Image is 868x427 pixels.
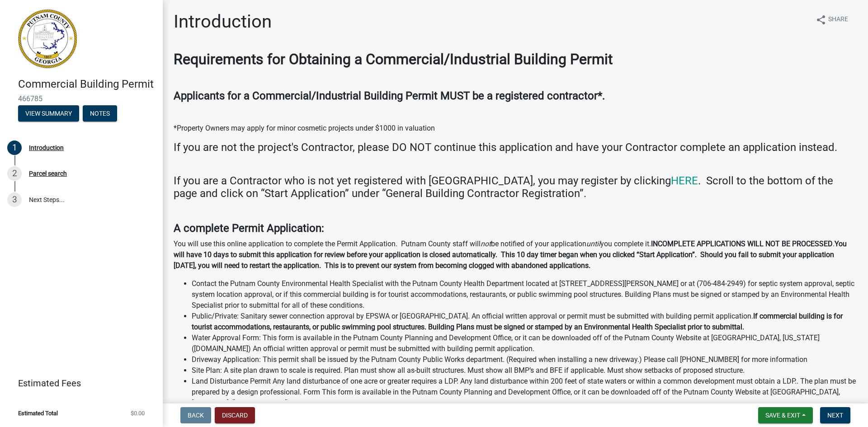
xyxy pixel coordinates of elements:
span: Estimated Total [18,410,58,416]
a: HERE [671,174,698,187]
strong: If commercial building is for tourist accommodations, restaurants, or public swimming pool struct... [192,312,843,331]
i: not [481,239,491,248]
strong: Requirements for Obtaining a Commercial/Industrial Building Permit [174,51,613,68]
div: 1 [7,141,22,155]
span: Next [827,412,843,419]
span: Back [188,412,204,419]
button: Save & Exit [758,407,813,423]
strong: A complete Permit Application: [174,222,324,235]
strong: Applicants for a Commercial/Industrial Building Permit MUST be a registered contractor*. [174,89,605,102]
strong: You will have 10 days to submit this application for review before your application is closed aut... [174,239,847,270]
li: Public/Private: Sanitary sewer connection approval by EPSWA or [GEOGRAPHIC_DATA]. An official wri... [192,311,857,333]
span: Share [828,14,848,25]
div: Parcel search [29,170,67,177]
button: shareShare [808,11,855,28]
div: 3 [7,192,22,207]
div: 2 [7,166,22,181]
li: Driveway Application: This permit shall be issued by the Putnam County Public Works department. (... [192,354,857,365]
div: Introduction [29,145,64,151]
button: Notes [83,105,117,122]
button: View Summary [18,105,79,122]
p: You will use this online application to complete the Permit Application. Putnam County staff will... [174,239,857,271]
img: Putnam County, Georgia [18,9,77,68]
button: Next [820,407,850,423]
i: share [816,14,826,25]
span: $0.00 [131,410,145,416]
span: Save & Exit [765,412,800,419]
span: 466785 [18,94,145,103]
h4: Commercial Building Permit [18,78,156,91]
wm-modal-confirm: Notes [83,110,117,117]
h1: Introduction [174,11,272,33]
h4: If you are not the project's Contractor, please DO NOT continue this application and have your Co... [174,141,857,154]
li: Land Disturbance Permit Any land disturbance of one acre or greater requires a LDP. Any land dist... [192,376,857,408]
wm-modal-confirm: Summary [18,110,79,117]
i: until [586,239,600,248]
li: Water Approval Form: This form is available in the Putnam County Planning and Development Office,... [192,333,857,354]
h4: If you are a Contractor who is not yet registered with [GEOGRAPHIC_DATA], you may register by cli... [174,174,857,201]
button: Back [180,407,211,423]
strong: INCOMPLETE APPLICATIONS WILL NOT BE PROCESSED [651,239,833,248]
li: Contact the Putnam County Environmental Health Specialist with the Putnam County Health Departmen... [192,278,857,311]
p: *Property Owners may apply for minor cosmetic projects under $1000 in valuation [174,123,857,134]
a: Estimated Fees [7,374,148,392]
li: Site Plan: A site plan drawn to scale is required. Plan must show all as-built structures. Must s... [192,365,857,376]
button: Discard [215,407,255,423]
